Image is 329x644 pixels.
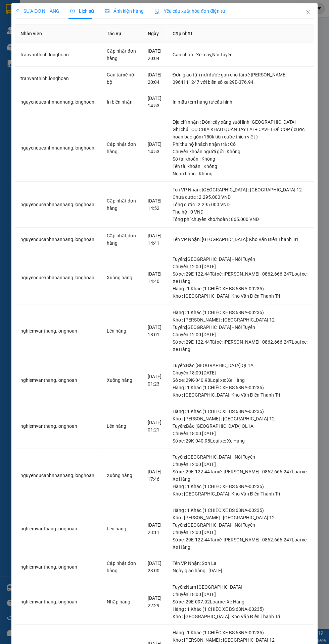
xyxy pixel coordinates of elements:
div: Tuyến : [GEOGRAPHIC_DATA] - Nối Tuyến Chuyến: 12:00 [DATE] Số xe: 29E-122.44 Tài xế: [PERSON_NAME... [173,453,309,483]
div: [DATE] 01:21 [148,419,161,433]
div: Hàng : 1 Khác (1 CHIẾC XE BS 68NA-00235) [173,605,309,613]
div: Hàng : 1 Khác (1 CHIẾC XE BS 68NA-00235) [173,384,309,391]
td: nghiemvanthang.longhoan [15,357,101,403]
td: nghiemvanthang.longhoan [15,403,101,449]
td: nguyenducanhnhanhang.longhoan [15,182,101,228]
div: Cập nhật đơn hàng [107,197,136,212]
div: Ghi chú : CÓ CHÌA KHÁO QUẤN TAY LÁI + CAVET ĐỂ COP ( cước hoàn bao gồm 150k tiền cước thiên việt ) [173,126,309,140]
div: Tên VP Nhận: [GEOGRAPHIC_DATA]: Kho Văn Điển Thanh Trì [173,236,309,243]
span: close [305,10,311,15]
div: Tên tài khoản : Không [173,163,309,170]
td: nguyenducanhnhanhang.longhoan [15,114,101,182]
div: [DATE] 22:29 [148,594,161,609]
div: Chưa cước : 2.295.000 VND [173,193,309,201]
div: Kho : [PERSON_NAME] : [GEOGRAPHIC_DATA] 12 [173,415,309,422]
div: Lên hàng [107,525,136,532]
th: Nhân viên [15,24,101,43]
span: Lịch sử [70,8,94,14]
div: Cập nhật đơn hàng [107,140,136,155]
div: [DATE] 14:53 [148,140,161,155]
div: Xuống hàng [107,376,136,384]
div: Cập nhật đơn hàng [107,232,136,247]
div: Kho : [PERSON_NAME] : [GEOGRAPHIC_DATA] 12 [173,514,309,521]
td: nguyenducanhnhanhang.longhoan [15,228,101,251]
td: nguyenducanhnhanhang.longhoan [15,449,101,502]
div: Kho : [PERSON_NAME] : [GEOGRAPHIC_DATA] 12 [173,316,309,324]
td: nguyenducanhnhanhang.longhoan [15,90,101,114]
div: Lên hàng [107,422,136,430]
td: tranvanthinh.longhoan [15,67,101,91]
div: Lên hàng [107,327,136,335]
div: Tuyến : [GEOGRAPHIC_DATA] - Nối Tuyến Chuyến: 12:00 [DATE] Số xe: 29E-122.44 Tài xế: [PERSON_NAME... [173,521,309,551]
img: icon [154,9,160,14]
div: In biên nhận [107,98,136,106]
div: Tuyến : [GEOGRAPHIC_DATA] - Nối Tuyến Chuyến: 12:00 [DATE] Số xe: 29E-122.44 Tài xế: [PERSON_NAME... [173,255,309,285]
div: Thu hộ : 0 VND [173,208,309,216]
div: Gán nhãn : Xe máy,Nối Tuyến [173,51,309,58]
span: edit [15,9,19,13]
td: tranvanthinh.longhoan [15,43,101,67]
div: [DATE] 20:04 [148,47,161,62]
div: Kho : [GEOGRAPHIC_DATA]: Kho Văn Điển Thanh Trì [173,292,309,300]
div: [DATE] 20:04 [148,71,161,86]
div: Số tài khoản : Không [173,155,309,163]
th: Ngày [142,24,167,43]
div: Kho : [GEOGRAPHIC_DATA]: Kho Văn Điển Thanh Trì [173,613,309,620]
div: Đơn giao tận nơi được gán cho tài xế [PERSON_NAME]- 0964111247 với biển số xe 29E-376.94. [173,71,309,86]
div: In mẫu tem hàng tự cấu hình [173,98,309,106]
div: Tổng phí chuyển kho/hoàn : 865.000 VND [173,216,309,223]
span: Ảnh kiện hàng [105,8,144,14]
div: [DATE] 23:00 [148,560,161,574]
div: [DATE] 14:40 [148,270,161,285]
div: Gán tài xế nội bộ [107,71,136,86]
td: nghiemvanthang.longhoan [15,579,101,625]
td: nghiemvanthang.longhoan [15,502,101,555]
span: Yêu cầu xuất hóa đơn điện tử [154,8,225,14]
td: nghiemvanthang.longhoan [15,555,101,579]
div: Chuyển khoản người gửi : Không [173,148,309,155]
div: Ngân hàng : Không [173,170,309,177]
div: Tên VP Nhận: Sơn La [173,560,309,567]
div: [DATE] 14:41 [148,232,161,247]
div: Nhập hàng [107,598,136,605]
div: Ngày giao hàng : [DATE] [173,567,309,574]
div: Tuyến : Nam [GEOGRAPHIC_DATA] Chuyến: 18:00 [DATE] Số xe: 29E-097.92 Loại xe: Xe Hàng [173,583,309,605]
div: [DATE] 01:23 [148,373,161,388]
button: Close [299,3,318,22]
div: [DATE] 18:01 [148,324,161,338]
div: Xuống hàng [107,472,136,479]
div: Kho : [GEOGRAPHIC_DATA]: Kho Văn Điển Thanh Trì [173,391,309,399]
div: Hàng : 1 Khác (1 CHIẾC XE BS 68NA-00235) [173,629,309,636]
th: Cập nhật [167,24,314,43]
div: [DATE] 14:52 [148,197,161,212]
div: Tuyến : Bắc [GEOGRAPHIC_DATA] QL1A Chuyến: 18:00 [DATE] Số xe: 29K-040.98 Loại xe: Xe Hàng [173,422,309,445]
div: Hàng : 1 Khác (1 CHIẾC XE BS 68NA-00235) [173,483,309,490]
span: picture [105,9,109,13]
td: nguyenducanhnhanhang.longhoan [15,251,101,304]
span: SỬA ĐƠN HÀNG [15,8,59,14]
div: Hàng : 1 Khác (1 CHIẾC XE BS 68NA-00235) [173,408,309,415]
div: Kho : [PERSON_NAME] : [GEOGRAPHIC_DATA] 12 [173,636,309,644]
div: Phí thu hộ khách nhận trả : Có [173,140,309,148]
td: nghiemvanthang.longhoan [15,304,101,358]
div: Hàng : 1 Khác (1 CHIẾC XE BS 68NA-00235) [173,507,309,514]
div: Kho : [GEOGRAPHIC_DATA]: Kho Văn Điển Thanh Trì [173,490,309,497]
div: Xuống hàng [107,274,136,281]
div: Cập nhật đơn hàng [107,560,136,574]
div: Tuyến : [GEOGRAPHIC_DATA] - Nối Tuyến Chuyến: 12:00 [DATE] Số xe: 29E-122.44 Tài xế: [PERSON_NAME... [173,324,309,353]
span: clock-circle [70,9,75,13]
div: Cập nhật đơn hàng [107,47,136,62]
div: Hàng : 1 Khác (1 CHIẾC XE BS 68NA-00235) [173,309,309,316]
div: Hàng : 1 Khác (1 CHIẾC XE BS 68NA-00235) [173,285,309,292]
div: [DATE] 14:53 [148,95,161,109]
div: Tổng cước : 2.295.000 VND [173,201,309,208]
div: [DATE] 17:46 [148,468,161,483]
div: Tên VP Nhận: [GEOGRAPHIC_DATA] : [GEOGRAPHIC_DATA] 12 [173,186,309,193]
div: Địa chỉ nhận : Đón: cây xăng suối linh [GEOGRAPHIC_DATA] [173,118,309,126]
th: Tác Vụ [101,24,142,43]
div: Tuyến : Bắc [GEOGRAPHIC_DATA] QL1A Chuyến: 18:00 [DATE] Số xe: 29K-040.98 Loại xe: Xe Hàng [173,362,309,384]
div: [DATE] 23:11 [148,521,161,536]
